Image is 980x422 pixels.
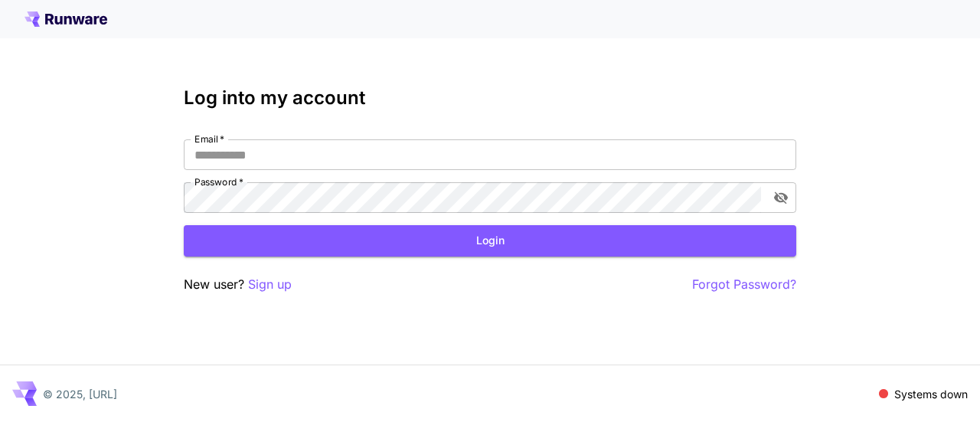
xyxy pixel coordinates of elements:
[184,275,292,294] p: New user?
[767,184,795,211] button: toggle password visibility
[43,386,117,402] p: © 2025, [URL]
[194,175,243,188] label: Password
[692,275,796,294] button: Forgot Password?
[184,87,796,109] h3: Log into my account
[184,225,796,257] button: Login
[894,386,968,402] p: Systems down
[194,132,224,146] label: Email
[248,275,292,294] button: Sign up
